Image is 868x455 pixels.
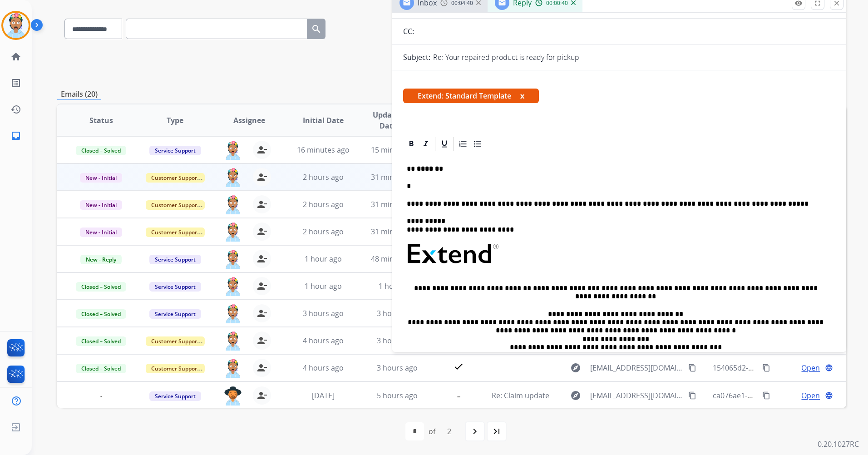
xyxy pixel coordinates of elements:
[303,172,344,182] span: 2 hours ago
[419,137,433,151] div: Italic
[256,199,267,210] mat-icon: person_remove
[303,227,344,237] span: 2 hours ago
[453,361,464,372] mat-icon: check
[379,281,416,291] span: 1 hour ago
[146,227,205,237] span: Customer Support
[149,146,201,155] span: Service Support
[312,391,335,401] span: [DATE]
[403,26,414,37] p: CC:
[256,172,267,183] mat-icon: person_remove
[429,426,435,437] div: of
[801,362,820,373] span: Open
[167,115,183,126] span: Type
[590,362,683,373] span: [EMAIL_ADDRESS][DOMAIN_NAME]
[256,226,267,237] mat-icon: person_remove
[3,13,29,38] img: avatar
[256,144,267,155] mat-icon: person_remove
[825,364,833,372] mat-icon: language
[713,391,852,401] span: ca076ae1-9482-42c7-a308-eddc642b1c28
[305,254,342,264] span: 1 hour ago
[491,426,502,437] mat-icon: last_page
[224,331,242,351] img: agent-avatar
[688,391,696,400] mat-icon: content_copy
[10,130,21,141] mat-icon: inbox
[456,137,470,151] div: Ordered List
[303,336,344,346] span: 4 hours ago
[818,439,859,450] p: 0.20.1027RC
[256,362,267,373] mat-icon: person_remove
[10,78,21,89] mat-icon: list_alt
[256,281,267,292] mat-icon: person_remove
[146,173,205,183] span: Customer Support
[297,145,350,155] span: 16 minutes ago
[311,24,322,35] mat-icon: search
[368,109,409,131] span: Updated Date
[76,309,126,319] span: Closed – Solved
[149,391,201,401] span: Service Support
[256,335,267,346] mat-icon: person_remove
[403,52,430,63] p: Subject:
[469,426,480,437] mat-icon: navigate_next
[76,336,126,346] span: Closed – Solved
[224,223,242,242] img: agent-avatar
[438,137,451,151] div: Underline
[149,255,201,264] span: Service Support
[433,52,579,63] p: Re: Your repaired product is ready for pickup
[303,199,344,209] span: 2 hours ago
[371,227,424,237] span: 31 minutes ago
[825,391,833,400] mat-icon: language
[76,146,126,155] span: Closed – Solved
[146,200,205,210] span: Customer Support
[224,277,242,296] img: agent-avatar
[520,90,524,101] button: x
[76,282,126,292] span: Closed – Solved
[371,199,424,209] span: 31 minutes ago
[80,173,122,183] span: New - Initial
[256,308,267,319] mat-icon: person_remove
[76,364,126,373] span: Closed – Solved
[233,115,265,126] span: Assignee
[10,104,21,115] mat-icon: history
[762,364,770,372] mat-icon: content_copy
[80,200,122,210] span: New - Initial
[146,336,205,346] span: Customer Support
[256,390,267,401] mat-icon: person_remove
[256,253,267,264] mat-icon: person_remove
[713,363,852,373] span: 154065d2-6ef8-4124-87a2-9dee802947bc
[224,141,242,160] img: agent-avatar
[404,137,418,151] div: Bold
[224,250,242,269] img: agent-avatar
[371,254,424,264] span: 48 minutes ago
[471,137,484,151] div: Bullet List
[305,281,342,291] span: 1 hour ago
[224,359,242,378] img: agent-avatar
[403,89,539,103] span: Extend: Standard Template
[10,51,21,62] mat-icon: home
[224,304,242,323] img: agent-avatar
[492,391,549,401] span: Re: Claim update
[149,309,201,319] span: Service Support
[377,308,418,318] span: 3 hours ago
[146,364,205,373] span: Customer Support
[224,386,242,406] img: agent-avatar
[440,422,459,440] div: 2
[80,227,122,237] span: New - Initial
[688,364,696,372] mat-icon: content_copy
[570,390,581,401] mat-icon: explore
[453,389,464,400] mat-icon: -
[303,115,344,126] span: Initial Date
[377,391,418,401] span: 5 hours ago
[590,390,683,401] span: [EMAIL_ADDRESS][DOMAIN_NAME]
[303,363,344,373] span: 4 hours ago
[149,282,201,292] span: Service Support
[762,391,770,400] mat-icon: content_copy
[57,89,101,100] p: Emails (20)
[801,390,820,401] span: Open
[371,145,424,155] span: 15 minutes ago
[377,336,418,346] span: 3 hours ago
[371,172,424,182] span: 31 minutes ago
[89,115,113,126] span: Status
[303,308,344,318] span: 3 hours ago
[377,363,418,373] span: 3 hours ago
[224,168,242,187] img: agent-avatar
